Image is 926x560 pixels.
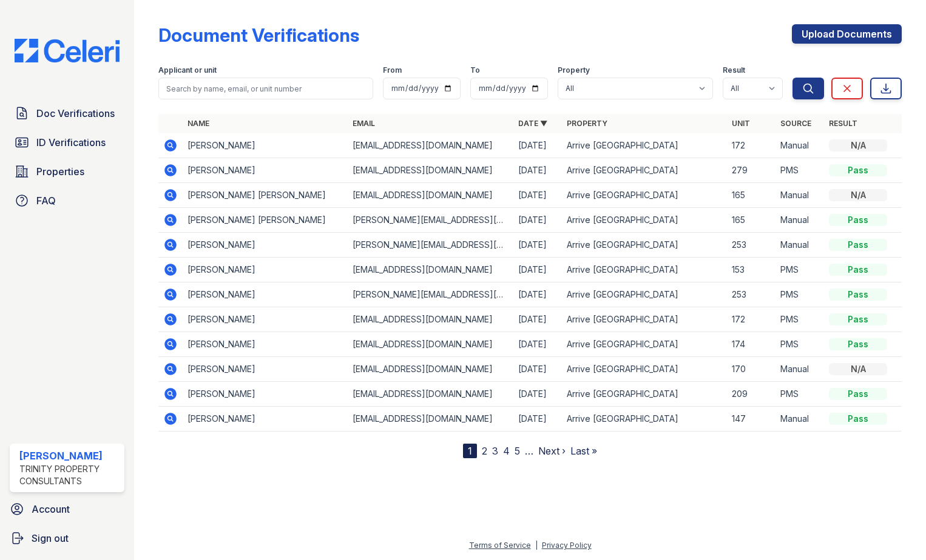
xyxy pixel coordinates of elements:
[10,188,124,213] a: FAQ
[158,24,359,46] div: Document Verifications
[5,497,129,521] a: Account
[727,332,776,357] td: 174
[562,407,727,432] td: Arrive [GEOGRAPHIC_DATA]
[776,158,824,183] td: PMS
[570,445,597,457] a: Last »
[513,332,562,357] td: [DATE]
[829,338,887,350] div: Pass
[348,158,513,183] td: [EMAIL_ADDRESS][DOMAIN_NAME]
[482,445,487,457] a: 2
[829,413,887,425] div: Pass
[513,183,562,208] td: [DATE]
[515,445,520,457] a: 5
[183,357,348,382] td: [PERSON_NAME]
[562,183,727,208] td: Arrive [GEOGRAPHIC_DATA]
[535,541,538,550] div: |
[562,158,727,183] td: Arrive [GEOGRAPHIC_DATA]
[348,357,513,382] td: [EMAIL_ADDRESS][DOMAIN_NAME]
[542,541,592,550] a: Privacy Policy
[513,282,562,307] td: [DATE]
[36,106,115,121] span: Doc Verifications
[727,233,776,258] td: 253
[562,233,727,258] td: Arrive [GEOGRAPHIC_DATA]
[188,119,209,128] a: Name
[183,133,348,158] td: [PERSON_NAME]
[776,208,824,233] td: Manual
[348,233,513,258] td: [PERSON_NAME][EMAIL_ADDRESS][PERSON_NAME][DOMAIN_NAME]
[732,119,750,128] a: Unit
[36,193,56,208] span: FAQ
[829,214,887,226] div: Pass
[383,65,402,75] label: From
[348,282,513,307] td: [PERSON_NAME][EMAIL_ADDRESS][PERSON_NAME][DOMAIN_NAME]
[776,407,824,432] td: Manual
[183,407,348,432] td: [PERSON_NAME]
[36,135,106,150] span: ID Verifications
[538,445,566,457] a: Next ›
[513,382,562,407] td: [DATE]
[463,444,477,458] div: 1
[183,258,348,282] td: [PERSON_NAME]
[727,208,776,233] td: 165
[183,183,348,208] td: [PERSON_NAME] [PERSON_NAME]
[513,357,562,382] td: [DATE]
[727,357,776,382] td: 170
[829,264,887,276] div: Pass
[348,307,513,332] td: [EMAIL_ADDRESS][DOMAIN_NAME]
[348,332,513,357] td: [EMAIL_ADDRESS][DOMAIN_NAME]
[10,159,124,184] a: Properties
[353,119,375,128] a: Email
[513,307,562,332] td: [DATE]
[348,133,513,158] td: [EMAIL_ADDRESS][DOMAIN_NAME]
[776,258,824,282] td: PMS
[562,332,727,357] td: Arrive [GEOGRAPHIC_DATA]
[776,282,824,307] td: PMS
[10,130,124,155] a: ID Verifications
[829,189,887,201] div: N/A
[348,407,513,432] td: [EMAIL_ADDRESS][DOMAIN_NAME]
[525,444,533,458] span: …
[562,357,727,382] td: Arrive [GEOGRAPHIC_DATA]
[10,101,124,125] a: Doc Verifications
[36,164,84,179] span: Properties
[562,133,727,158] td: Arrive [GEOGRAPHIC_DATA]
[183,158,348,183] td: [PERSON_NAME]
[776,307,824,332] td: PMS
[829,119,857,128] a: Result
[829,164,887,176] div: Pass
[348,258,513,282] td: [EMAIL_ADDRESS][DOMAIN_NAME]
[776,133,824,158] td: Manual
[727,158,776,183] td: 279
[183,282,348,307] td: [PERSON_NAME]
[158,78,373,99] input: Search by name, email, or unit number
[829,239,887,251] div: Pass
[829,388,887,400] div: Pass
[513,133,562,158] td: [DATE]
[32,531,69,545] span: Sign out
[513,407,562,432] td: [DATE]
[513,258,562,282] td: [DATE]
[183,382,348,407] td: [PERSON_NAME]
[776,183,824,208] td: Manual
[183,332,348,357] td: [PERSON_NAME]
[829,363,887,375] div: N/A
[562,208,727,233] td: Arrive [GEOGRAPHIC_DATA]
[19,448,120,463] div: [PERSON_NAME]
[470,65,480,75] label: To
[513,208,562,233] td: [DATE]
[776,233,824,258] td: Manual
[776,357,824,382] td: Manual
[503,445,510,457] a: 4
[562,382,727,407] td: Arrive [GEOGRAPHIC_DATA]
[513,158,562,183] td: [DATE]
[776,382,824,407] td: PMS
[348,382,513,407] td: [EMAIL_ADDRESS][DOMAIN_NAME]
[348,183,513,208] td: [EMAIL_ADDRESS][DOMAIN_NAME]
[158,65,217,75] label: Applicant or unit
[5,526,129,550] button: Sign out
[780,119,811,128] a: Source
[727,407,776,432] td: 147
[727,382,776,407] td: 209
[727,133,776,158] td: 172
[562,307,727,332] td: Arrive [GEOGRAPHIC_DATA]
